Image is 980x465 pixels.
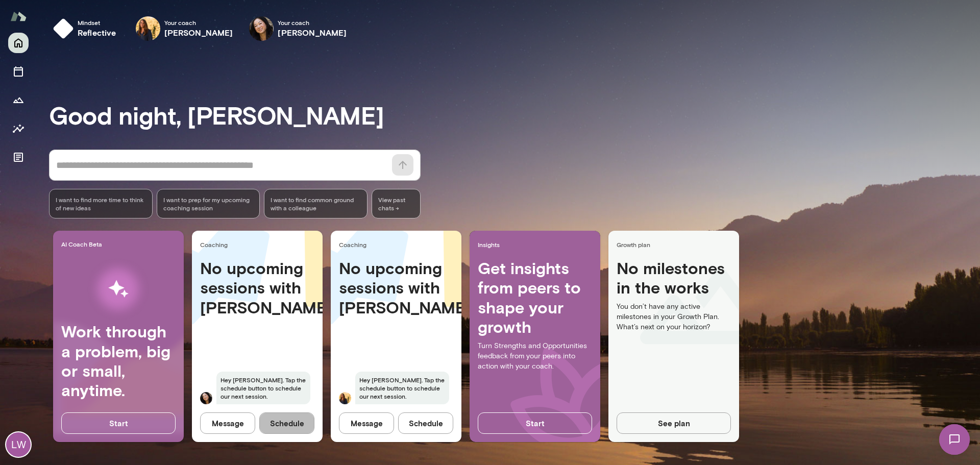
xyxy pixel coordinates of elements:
[8,61,29,82] button: Sessions
[164,27,233,39] h6: [PERSON_NAME]
[372,189,421,218] span: View past chats ->
[164,18,233,27] span: Your coach
[61,322,176,400] h4: Work through a problem, big or small, anytime.
[78,18,116,27] span: Mindset
[355,372,449,404] span: Hey [PERSON_NAME]. Tap the schedule button to schedule our next session.
[8,118,29,139] button: Insights
[249,16,274,41] img: Ming Chen
[216,372,310,404] span: Hey [PERSON_NAME]. Tap the schedule button to schedule our next session.
[157,189,260,218] div: I want to prep for my upcoming coaching session
[264,189,367,218] div: I want to find common ground with a colleague
[8,147,29,167] button: Documents
[271,195,361,212] span: I want to find common ground with a colleague
[10,7,27,26] img: Mento
[478,412,592,434] button: Start
[136,16,160,41] img: Sheri DeMario
[339,392,351,404] img: Sheri DeMario DeMario
[6,432,31,457] div: LW
[8,33,29,53] button: Home
[617,302,731,332] p: You don’t have any active milestones in your Growth Plan. What’s next on your horizon?
[398,412,453,434] button: Schedule
[61,412,176,434] button: Start
[78,27,116,39] h6: reflective
[478,258,592,337] h4: Get insights from peers to shape your growth
[242,12,354,45] div: Ming ChenYour coach[PERSON_NAME]
[339,412,394,434] button: Message
[278,27,347,39] h6: [PERSON_NAME]
[339,258,453,317] h4: No upcoming sessions with [PERSON_NAME]
[49,101,980,129] h3: Good night, [PERSON_NAME]
[478,240,596,249] span: Insights
[339,240,457,249] span: Coaching
[53,18,73,39] img: mindset
[8,90,29,110] button: Growth Plan
[200,392,212,404] img: Ming Chen Chen
[617,240,735,249] span: Growth plan
[73,257,164,322] img: AI Workflows
[617,412,731,434] button: See plan
[61,240,180,248] span: AI Coach Beta
[56,195,146,212] span: I want to find more time to think of new ideas
[278,18,347,27] span: Your coach
[259,412,314,434] button: Schedule
[200,240,318,249] span: Coaching
[129,12,240,45] div: Sheri DeMarioYour coach[PERSON_NAME]
[163,195,254,212] span: I want to prep for my upcoming coaching session
[200,412,255,434] button: Message
[49,189,153,218] div: I want to find more time to think of new ideas
[478,341,592,372] p: Turn Strengths and Opportunities feedback from your peers into action with your coach.
[49,12,125,45] button: Mindsetreflective
[200,258,314,317] h4: No upcoming sessions with [PERSON_NAME]
[617,258,731,302] h4: No milestones in the works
